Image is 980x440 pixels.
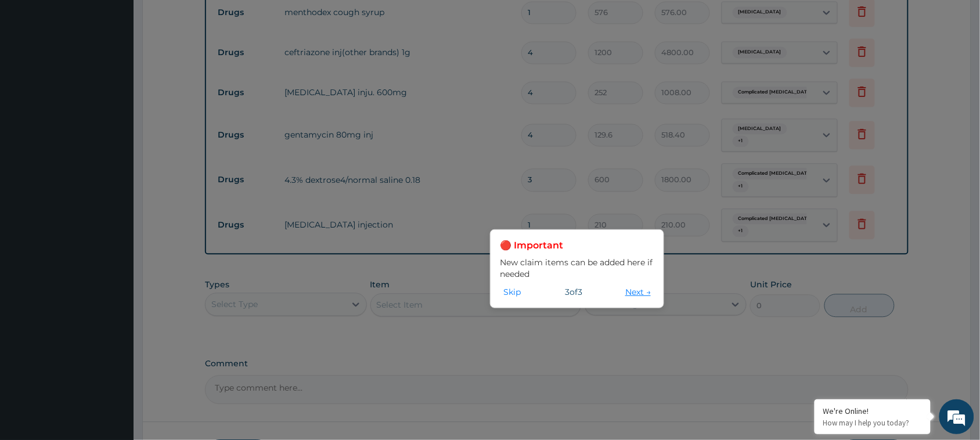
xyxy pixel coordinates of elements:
p: New claim items can be added here if needed [500,257,654,280]
img: d_794563401_company_1708531726252_794563401 [21,58,47,87]
textarea: Type your message and hit 'Enter' [6,317,221,358]
div: We're Online! [823,406,922,416]
span: We're online! [67,146,160,264]
span: 3 of 3 [565,286,582,298]
h3: 🔴 Important [500,239,654,252]
div: Chat with us now [60,65,195,80]
button: Next → [622,286,654,298]
p: How may I help you today? [823,418,922,428]
div: Minimize live chat window [190,6,218,34]
button: Skip [500,286,524,298]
